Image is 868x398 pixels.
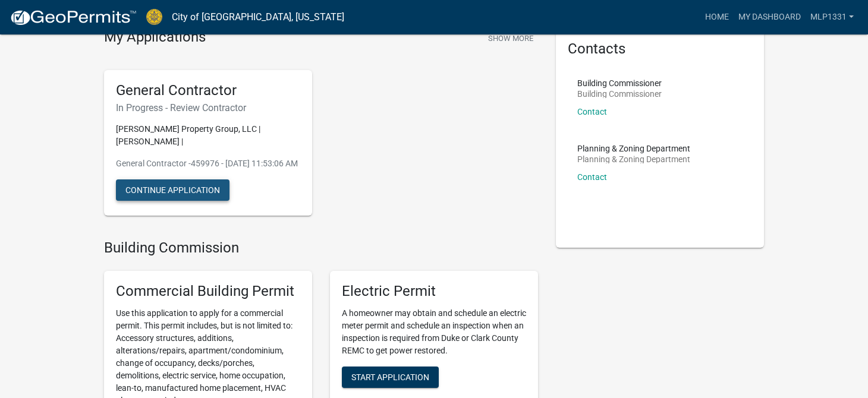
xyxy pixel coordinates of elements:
[577,144,690,153] p: Planning & Zoning Department
[806,6,858,29] a: MLP1331
[568,40,752,58] h5: Contacts
[577,172,607,182] a: Contact
[172,7,344,27] a: City of [GEOGRAPHIC_DATA], [US_STATE]
[116,283,300,300] h5: Commercial Building Permit
[116,82,300,99] h5: General Contractor
[116,157,300,170] p: General Contractor -459976 - [DATE] 11:53:06 AM
[342,283,526,300] h5: Electric Permit
[104,29,206,46] h4: My Applications
[116,179,229,201] button: Continue Application
[577,90,662,98] p: Building Commissioner
[351,372,429,382] span: Start Application
[342,307,526,357] p: A homeowner may obtain and schedule an electric meter permit and schedule an inspection when an i...
[577,79,662,87] p: Building Commissioner
[483,29,538,48] button: Show More
[342,367,439,388] button: Start Application
[116,123,300,148] p: [PERSON_NAME] Property Group, LLC | [PERSON_NAME] |
[104,239,538,257] h4: Building Commission
[146,9,162,25] img: City of Jeffersonville, Indiana
[577,107,607,116] a: Contact
[734,6,806,29] a: My Dashboard
[116,102,300,113] h6: In Progress - Review Contractor
[577,155,690,163] p: Planning & Zoning Department
[700,6,734,29] a: Home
